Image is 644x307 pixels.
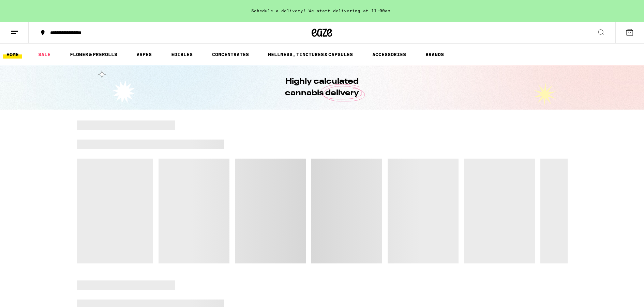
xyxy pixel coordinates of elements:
a: EDIBLES [168,50,196,59]
a: VAPES [133,50,155,59]
a: CONCENTRATES [209,50,252,59]
a: FLOWER & PREROLLS [66,50,121,59]
a: WELLNESS, TINCTURES & CAPSULES [265,50,356,59]
a: SALE [35,50,54,59]
h1: Highly calculated cannabis delivery [266,76,378,99]
a: HOME [3,50,22,59]
a: BRANDS [422,50,447,59]
a: ACCESSORIES [369,50,409,59]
